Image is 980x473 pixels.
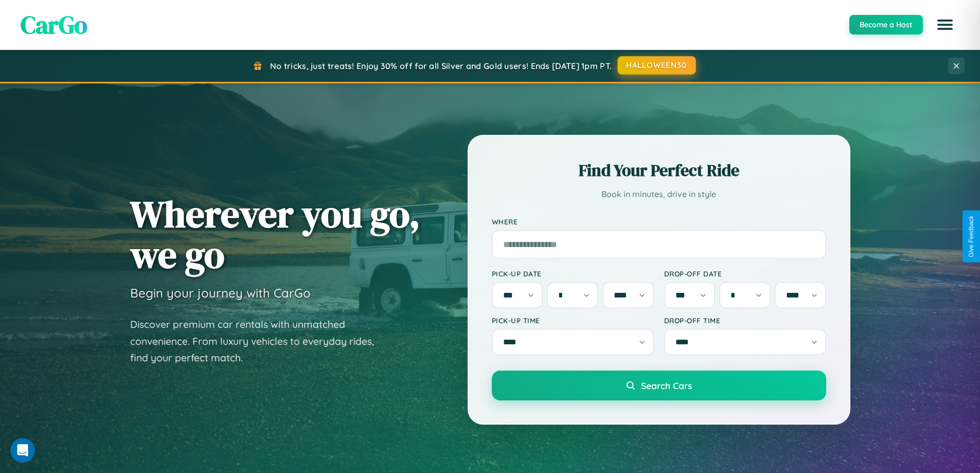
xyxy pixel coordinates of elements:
[968,216,975,257] div: Give Feedback
[492,316,654,325] label: Pick-up Time
[664,269,826,278] label: Drop-off Date
[21,8,87,42] span: CarGo
[130,285,311,301] h3: Begin your journey with CarGo
[664,316,826,325] label: Drop-off Time
[130,194,420,275] h1: Wherever you go, we go
[492,159,826,182] h2: Find Your Perfect Ride
[849,15,923,34] button: Become a Host
[492,269,654,278] label: Pick-up Date
[130,316,387,366] p: Discover premium car rentals with unmatched convenience. From luxury vehicles to everyday rides, ...
[270,61,612,71] span: No tricks, just treats! Enjoy 30% off for all Silver and Gold users! Ends [DATE] 1pm PT.
[492,371,826,400] button: Search Cars
[492,217,826,226] label: Where
[618,56,696,75] button: HALLOWEEN30
[492,187,826,202] p: Book in minutes, drive in style
[10,438,35,463] iframe: Intercom live chat
[641,380,692,391] span: Search Cars
[931,10,959,39] button: Open menu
